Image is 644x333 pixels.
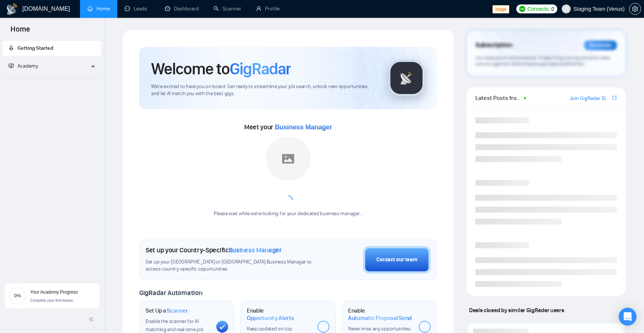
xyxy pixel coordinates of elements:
span: Never miss any opportunities. [348,326,411,332]
a: setting [629,6,641,12]
div: Open Intercom Messenger [619,308,637,326]
h1: Set Up a [146,307,188,314]
span: 0 [551,5,554,13]
span: 0% [9,293,26,298]
span: Academy [17,63,38,69]
a: searchScanner [214,6,241,12]
li: Academy Homepage [3,77,101,81]
div: Please wait while we're looking for your dedicated business manager... [209,210,367,217]
a: dashboardDashboard [165,6,199,12]
span: Latest Posts from the GigRadar Community [475,93,522,103]
span: Business Manager [275,123,332,131]
span: user [564,6,569,12]
span: stage [492,5,509,13]
span: GigRadar [230,59,291,79]
span: fund-projection-screen [9,63,14,68]
li: Getting Started [3,41,101,56]
img: logo [6,3,18,15]
span: Meet your [244,123,332,131]
span: Subscription [475,39,512,52]
span: Set up your [GEOGRAPHIC_DATA] or [GEOGRAPHIC_DATA] Business Manager to access country-specific op... [146,259,317,273]
span: Scanner [167,307,188,314]
h1: Set up your Country-Specific [146,246,282,254]
h1: Enable [348,307,413,321]
span: We're excited to have you on board. Get ready to streamline your job search, unlock new opportuni... [151,83,376,97]
span: setting [629,6,641,12]
span: GigRadar Automation [139,289,202,297]
span: Deals closed by similar GigRadar users [466,304,567,317]
span: Your Academy Progress [30,290,78,295]
img: placeholder.png [266,136,310,181]
span: loading [284,195,293,204]
span: Automatic Proposal Send [348,314,412,322]
a: messageLeads [125,6,150,12]
span: Complete your first lesson [30,298,73,303]
span: Your subscription will be renewed. To keep things running smoothly, make sure your payment method... [475,55,609,67]
img: upwork-logo.png [519,6,525,12]
span: double-left [89,316,96,323]
a: Join GigRadar Slack Community [570,94,611,103]
img: gigradar-logo.png [388,59,425,97]
div: Reminder [584,41,617,50]
span: Opportunity Alerts [247,314,294,322]
h1: Welcome to [151,59,291,79]
a: homeHome [87,6,110,12]
a: userProfile [256,6,280,12]
div: Contact our team [376,256,417,264]
a: export [612,94,617,101]
span: Getting Started [17,45,53,51]
span: Home [4,24,36,39]
span: Business Manager [229,246,282,254]
span: export [612,95,617,101]
span: Connects: [527,5,550,13]
h1: Enable [247,307,312,321]
button: setting [629,3,641,15]
span: Academy [9,63,38,69]
span: rocket [9,45,14,51]
button: Contact our team [363,246,431,274]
